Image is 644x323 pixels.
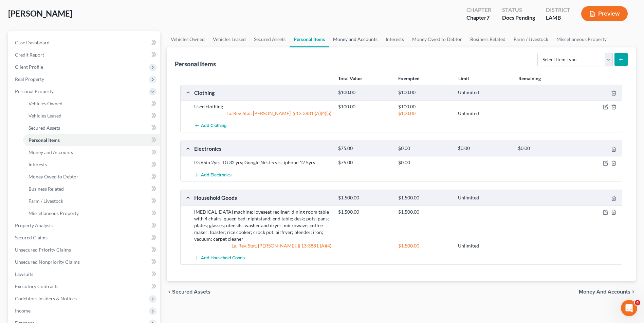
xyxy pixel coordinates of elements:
span: Credit Report [15,52,44,58]
span: 7 [486,14,490,21]
a: Farm / Livestock [23,195,160,207]
div: $75.00 [335,145,395,152]
span: Secured Assets [29,125,60,131]
span: Executory Contracts [15,283,58,289]
div: Unlimited [455,242,515,249]
div: $0.00 [395,145,455,152]
span: Add Electronics [201,172,232,178]
i: chevron_left [167,289,172,295]
span: Real Property [15,76,44,82]
a: Lawsuits [10,268,160,280]
a: Vehicles Leased [209,31,250,47]
i: chevron_right [630,289,636,295]
span: Secured Claims [15,235,48,240]
button: chevron_left Secured Assets [167,289,210,295]
strong: Total Value [338,76,362,81]
a: Money Owed to Debtor [408,31,466,47]
a: Farm / Livestock [510,31,552,47]
div: District [546,6,570,14]
strong: Limit [458,76,469,81]
button: Money and Accounts chevron_right [579,289,636,295]
div: $1,500.00 [395,209,455,215]
div: Unlimited [455,195,515,201]
span: Secured Assets [172,289,210,295]
div: Used clothing [191,103,335,110]
div: LG 65in 2yrs; LG 32 yrs; Google Nest 5 yrs; iphone 12 5yrs [191,159,335,166]
div: Chapter [466,6,491,14]
span: Vehicles Leased [29,113,61,119]
span: Add Household Goods [201,255,245,261]
a: Credit Report [10,49,160,61]
span: Client Profile [15,64,43,70]
div: $1,500.00 [395,195,455,201]
a: Executory Contracts [10,280,160,293]
a: Money and Accounts [329,31,382,47]
div: La. Rev. Stat. [PERSON_NAME]. § 13:3881 (A)(4) [191,242,335,249]
div: $75.00 [335,159,395,166]
span: Unsecured Priority Claims [15,247,71,253]
div: Clothing [191,89,335,96]
a: Vehicles Owned [167,31,209,47]
a: Miscellaneous Property [552,31,611,47]
div: Unlimited [455,110,515,117]
span: Miscellaneous Property [29,210,79,216]
span: Personal Property [15,88,54,94]
div: Electronics [191,145,335,152]
span: Codebtors Insiders & Notices [15,296,77,301]
div: LAMB [546,14,570,22]
a: Personal Items [23,134,160,146]
div: $1,500.00 [335,195,395,201]
span: Property Analysis [15,222,53,228]
a: Secured Assets [250,31,290,47]
span: Money and Accounts [29,149,73,155]
span: Add Clothing [201,123,227,129]
div: Personal Items [175,60,216,68]
span: Business Related [29,186,64,192]
strong: Remaining [518,76,541,81]
a: Secured Assets [23,122,160,134]
span: Interests [29,161,47,167]
button: Preview [581,6,628,21]
div: $0.00 [395,159,455,166]
a: Money and Accounts [23,146,160,158]
span: [PERSON_NAME] [8,8,72,18]
div: Docs Pending [502,14,535,22]
button: Add Clothing [194,120,227,132]
span: 4 [635,300,640,305]
a: Business Related [466,31,510,47]
a: Money Owed to Debtor [23,171,160,183]
div: $100.00 [395,103,455,110]
span: Money Owed to Debtor [29,174,78,179]
a: Unsecured Priority Claims [10,244,160,256]
div: [MEDICAL_DATA] machine; loveseat recliner; dining room table with 4 chairs; queen bed; nightstand... [191,209,335,242]
div: $0.00 [455,145,515,152]
a: Personal Items [290,31,329,47]
strong: Exempted [398,76,420,81]
span: Vehicles Owned [29,101,62,106]
div: Household Goods [191,194,335,201]
a: Vehicles Leased [23,110,160,122]
a: Unsecured Nonpriority Claims [10,256,160,268]
button: Add Electronics [194,169,232,181]
span: Income [15,308,31,314]
a: Property Analysis [10,219,160,232]
a: Case Dashboard [10,37,160,49]
div: $100.00 [335,103,395,110]
a: Interests [382,31,408,47]
a: Secured Claims [10,232,160,244]
div: $0.00 [515,145,575,152]
div: Status [502,6,535,14]
span: Case Dashboard [15,40,50,45]
span: Money and Accounts [579,289,630,295]
span: Lawsuits [15,271,33,277]
button: Add Household Goods [194,252,245,264]
div: $100.00 [395,110,455,117]
span: Personal Items [29,137,60,143]
a: Miscellaneous Property [23,207,160,219]
div: Unlimited [455,89,515,96]
a: Vehicles Owned [23,98,160,110]
span: Farm / Livestock [29,198,63,204]
a: Business Related [23,183,160,195]
div: $1,500.00 [395,242,455,249]
div: La. Rev. Stat. [PERSON_NAME]. § 13:3881 (A)(4)(a) [191,110,335,117]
